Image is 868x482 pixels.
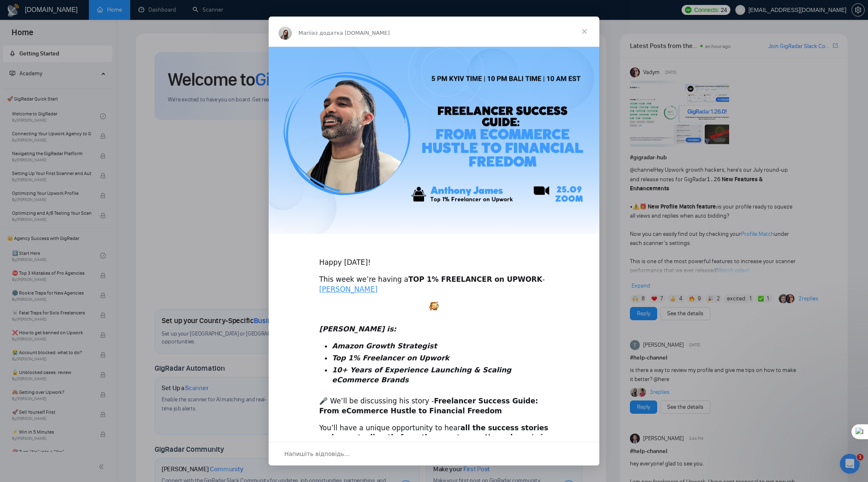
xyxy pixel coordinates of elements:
[408,275,542,283] b: TOP 1% FREELANCER on UPWORK
[315,30,390,36] span: з додатка [DOMAIN_NAME]
[332,366,511,384] i: 10+ Years of Experience Launching & Scaling eCommerce Brands
[279,26,292,40] img: Profile image for Mariia
[319,423,549,453] div: You’ll have a unique opportunity to hear and of course,
[269,442,599,465] div: Відкрити бесіду й відповісти
[319,396,549,416] div: 🎤 We’ll be discussing his story -
[429,301,439,310] img: :excited:
[319,248,549,268] div: Happy [DATE]!
[332,354,449,362] i: Top 1% Freelancer on Upwork
[284,448,350,459] span: Напишіть відповідь…
[570,17,599,46] span: Закрити
[319,397,538,415] b: Freelancer Success Guide: From eCommerce Hustle to Financial Freedom
[298,30,315,36] span: Mariia
[319,285,377,293] a: [PERSON_NAME]
[319,275,549,295] div: This week we’re having a -
[332,342,437,350] i: Amazon Growth Strategist
[319,325,396,333] i: [PERSON_NAME] is:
